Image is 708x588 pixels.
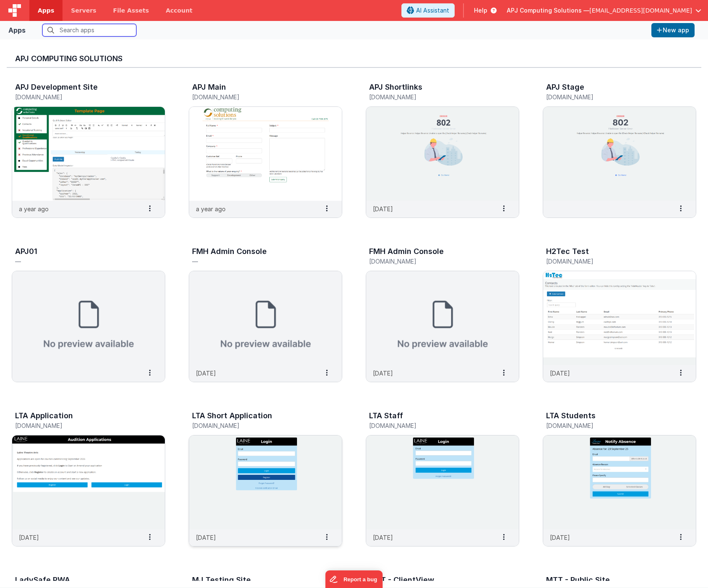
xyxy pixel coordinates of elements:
[192,83,226,91] h3: APJ Main
[15,83,98,91] h3: APJ Development Site
[325,570,383,588] iframe: Marker.io feedback button
[369,576,434,584] h3: MTT - ClientView
[15,422,144,429] h5: [DOMAIN_NAME]
[546,412,596,420] h3: LTA Students
[15,576,70,584] h3: LadySafe PWA
[192,576,251,584] h3: MJ Testing Site
[15,258,144,264] h5: —
[15,94,144,100] h5: [DOMAIN_NAME]
[192,247,267,256] h3: FMH Admin Console
[369,422,498,429] h5: [DOMAIN_NAME]
[546,247,589,256] h3: H2Tec Test
[369,247,444,256] h3: FMH Admin Console
[113,6,149,15] span: File Assets
[369,94,498,100] h5: [DOMAIN_NAME]
[550,533,570,542] p: [DATE]
[196,205,226,213] p: a year ago
[507,6,701,15] button: APJ Computing Solutions — [EMAIL_ADDRESS][DOMAIN_NAME]
[373,205,393,213] p: [DATE]
[8,25,26,35] div: Apps
[38,6,54,15] span: Apps
[507,6,589,15] span: APJ Computing Solutions —
[192,258,321,264] h5: —
[546,83,584,91] h3: APJ Stage
[196,369,216,378] p: [DATE]
[19,205,49,213] p: a year ago
[550,369,570,378] p: [DATE]
[42,24,136,36] input: Search apps
[373,533,393,542] p: [DATE]
[546,258,675,264] h5: [DOMAIN_NAME]
[369,412,403,420] h3: LTA Staff
[546,422,675,429] h5: [DOMAIN_NAME]
[192,94,321,100] h5: [DOMAIN_NAME]
[416,6,449,15] span: AI Assistant
[401,3,455,18] button: AI Assistant
[15,54,693,63] h3: APJ Computing Solutions
[373,369,393,378] p: [DATE]
[546,94,675,100] h5: [DOMAIN_NAME]
[369,83,422,91] h3: APJ Shortlinks
[651,23,695,37] button: New app
[546,576,610,584] h3: MTT - Public Site
[474,6,487,15] span: Help
[192,412,272,420] h3: LTA Short Application
[589,6,692,15] span: [EMAIL_ADDRESS][DOMAIN_NAME]
[192,422,321,429] h5: [DOMAIN_NAME]
[19,533,39,542] p: [DATE]
[369,258,498,264] h5: [DOMAIN_NAME]
[15,247,37,256] h3: APJ01
[196,533,216,542] p: [DATE]
[71,6,96,15] span: Servers
[15,412,73,420] h3: LTA Application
